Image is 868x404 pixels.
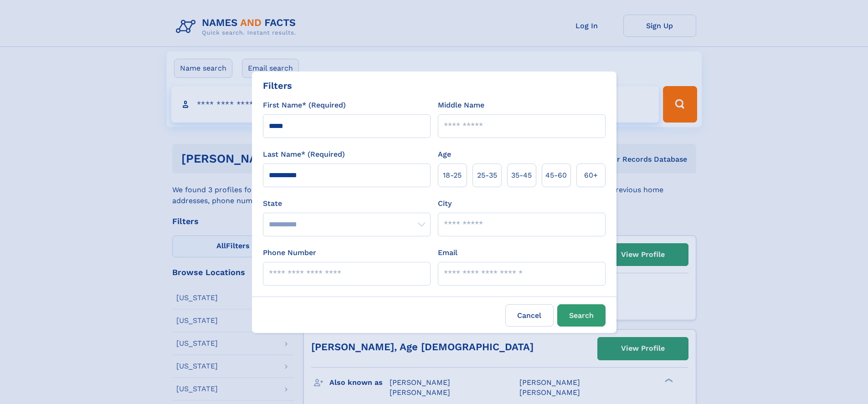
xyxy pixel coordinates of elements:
[511,170,532,181] span: 35‑45
[263,198,431,209] label: State
[263,247,316,258] label: Phone Number
[557,304,606,327] button: Search
[438,100,484,111] label: Middle Name
[477,170,497,181] span: 25‑35
[263,149,345,160] label: Last Name* (Required)
[438,149,451,160] label: Age
[438,247,457,258] label: Email
[263,100,346,111] label: First Name* (Required)
[263,79,292,92] div: Filters
[545,170,567,181] span: 45‑60
[505,304,554,327] label: Cancel
[443,170,462,181] span: 18‑25
[438,198,452,209] label: City
[584,170,598,181] span: 60+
